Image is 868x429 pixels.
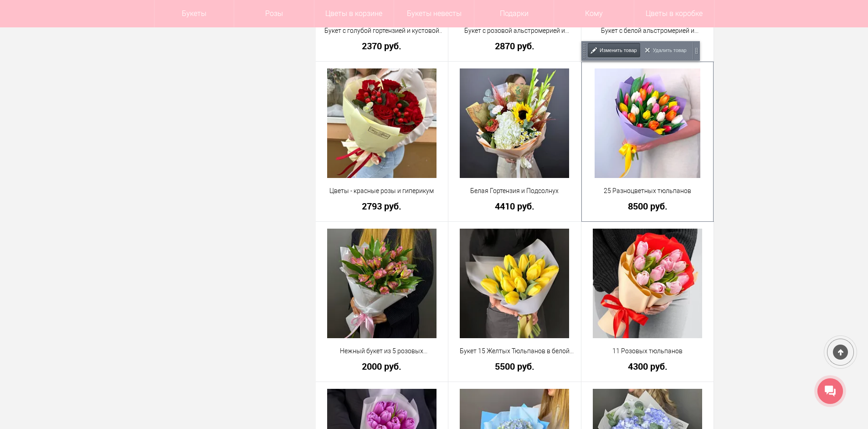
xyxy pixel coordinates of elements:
[595,68,700,178] img: 25 Разноцветных тюльпанов
[322,26,442,36] a: Букет с голубой гортензией и кустовой хризантемой
[316,62,448,221] div: Двойной щелчок - Изменить товар
[448,62,581,221] div: Двойной щелчок - Изменить товар
[460,229,569,338] img: Букет 15 Желтых Тюльпанов в белой пленке
[587,201,708,211] a: 8500 руб.
[327,229,437,338] img: Нежный букет из 5 розовых альстромерий
[642,41,688,61] a: Удалить товар
[454,41,575,51] a: 2870 руб.
[322,361,442,371] a: 2000 руб.
[454,186,575,196] a: Белая Гортензия и Подсолнух
[593,229,702,338] img: 11 Розовых тюльпанов
[653,41,687,60] span: Удалить товар
[589,41,638,61] a: Изменить товар
[454,201,575,211] a: 4410 руб.
[460,68,569,178] img: Белая Гортензия и Подсолнух
[448,222,581,382] div: Двойной щелчок - Изменить товар
[587,361,708,371] a: 4300 руб.
[322,346,442,356] a: Нежный букет из 5 розовых альстромерий
[600,41,637,60] span: Изменить товар
[587,26,708,36] a: Букет с белой альстромерией и хризантемой
[322,186,442,196] a: Цветы - красные розы и гиперикум
[454,346,575,356] a: Букет 15 Желтых Тюльпанов в белой пленке
[454,361,575,371] a: 5500 руб.
[581,222,714,382] div: Двойной щелчок - Изменить товар
[454,26,575,36] a: Букет с розовой альстромерией и розами
[316,222,448,382] div: Двойной щелчок - Изменить товар
[587,186,708,196] a: 25 Разноцветных тюльпанов
[581,62,714,221] div: Двойной щелчок - Изменить товар
[587,346,708,356] a: 11 Розовых тюльпанов
[327,68,437,178] img: Цветы - красные розы и гиперикум
[322,41,442,51] a: 2370 руб.
[322,201,442,211] a: 2793 руб.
